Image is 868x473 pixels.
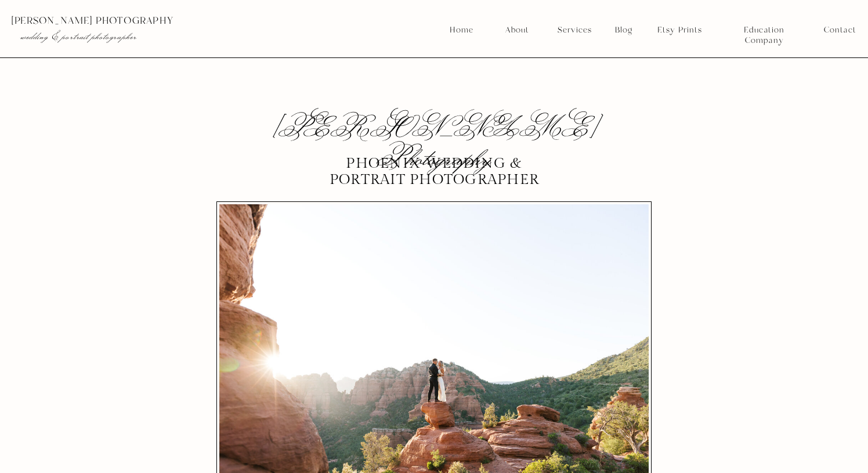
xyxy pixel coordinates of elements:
a: Etsy Prints [653,25,706,35]
p: [PERSON_NAME] photography [11,16,252,26]
a: Home [449,25,474,35]
a: About [502,25,531,35]
p: Phoenix Wedding & portrait photographer [324,156,545,187]
a: Contact [824,25,856,35]
a: Services [553,25,596,35]
p: wedding & portrait photographer [20,31,229,42]
h2: [PERSON_NAME] Photography [238,114,630,142]
a: Blog [611,25,636,35]
a: Education Company [724,25,804,35]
